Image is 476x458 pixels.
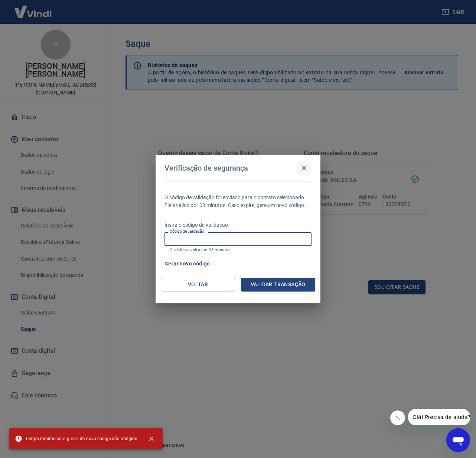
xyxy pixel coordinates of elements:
[408,409,470,425] iframe: Mensagem da empresa
[170,229,204,234] label: Código de validação
[164,164,248,172] h4: Verificação de segurança
[162,257,213,271] button: Gerar novo código
[164,194,312,209] p: O código de validação foi enviado para o contato selecionado. Ele é válido por 03 minutos. Caso e...
[446,428,470,452] iframe: Botão para abrir a janela de mensagens
[143,430,160,447] button: close
[170,248,306,252] p: O código expira em 03 minutos.
[161,278,235,291] button: Voltar
[164,221,312,229] p: Insira o código de validação
[4,5,62,11] span: Olá! Precisa de ajuda?
[390,410,405,425] iframe: Fechar mensagem
[241,278,315,291] button: Validar transação
[15,435,137,442] span: Tempo mínimo para gerar um novo código não atingido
